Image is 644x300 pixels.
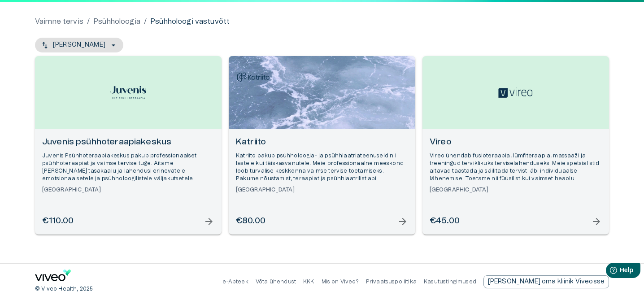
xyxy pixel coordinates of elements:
p: [PERSON_NAME] [53,40,105,50]
a: Send email to partnership request to viveo [483,275,609,288]
h6: [GEOGRAPHIC_DATA] [236,186,408,194]
p: / [87,16,90,27]
p: Psühholoogi vastuvõtt [150,16,230,27]
span: arrow_forward [591,216,602,227]
span: arrow_forward [397,216,408,227]
div: [PERSON_NAME] oma kliinik Viveosse [483,275,609,288]
img: Katriito logo [235,63,271,91]
a: Navigate to home page [35,270,71,284]
h6: [GEOGRAPHIC_DATA] [42,186,214,194]
a: e-Apteek [222,279,248,284]
a: Open selected supplier available booking dates [229,56,415,235]
a: Vaimne tervis [35,16,83,27]
p: Juvenis Psühhoteraapiakeskus pakub professionaalset psühhoteraapiat ja vaimse tervise tuge. Aitam... [42,152,214,183]
p: Katriito pakub psühholoogia- ja psühhiaatriateenuseid nii lastele kui täiskasvanutele. Meie profe... [236,152,408,183]
p: [PERSON_NAME] oma kliinik Viveosse [488,277,605,287]
h6: [GEOGRAPHIC_DATA] [430,186,602,194]
p: / [144,16,147,27]
a: Kasutustingimused [424,279,476,284]
button: [PERSON_NAME] [35,38,123,52]
img: Vireo logo [498,87,534,98]
h6: Vireo [430,136,602,148]
iframe: Help widget launcher [574,259,644,284]
h6: €110.00 [42,215,74,227]
a: Psühholoogia [93,16,140,27]
h6: Juvenis psühhoteraapiakeskus [42,136,214,148]
p: Võta ühendust [256,278,296,286]
a: KKK [303,279,314,284]
a: Open selected supplier available booking dates [422,56,609,235]
h6: €45.00 [430,215,460,227]
a: Privaatsuspoliitika [366,279,417,284]
h6: €80.00 [236,215,265,227]
h6: Katriito [236,136,408,148]
p: Vireo ühendab füsioteraapia, lümfiteraapia, massaaži ja treeningud terviklikuks terviselahendusek... [430,152,602,183]
img: Juvenis psühhoteraapiakeskus logo [110,86,146,99]
a: Open selected supplier available booking dates [35,56,222,235]
p: © Viveo Health, 2025 [35,285,93,293]
span: arrow_forward [204,216,214,227]
p: Mis on Viveo? [322,278,359,286]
